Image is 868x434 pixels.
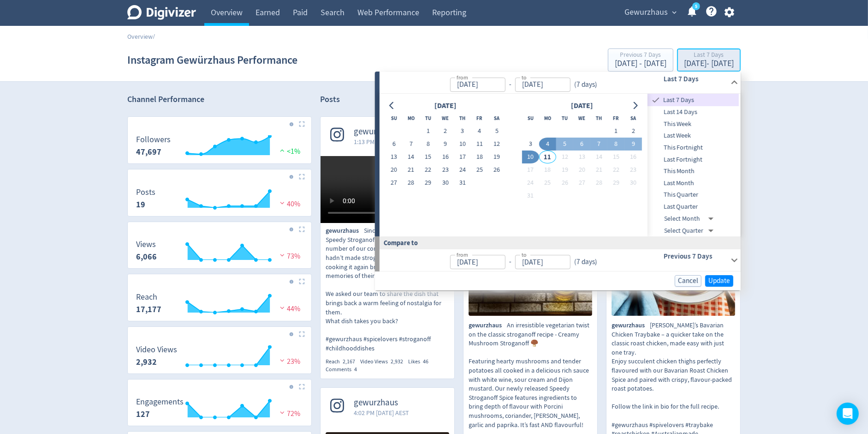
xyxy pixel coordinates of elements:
span: 46 [423,358,428,365]
img: Placeholder [299,278,305,284]
button: 12 [488,138,505,151]
span: 44% [278,304,300,313]
button: 27 [385,176,402,189]
span: gewurzhaus [612,321,650,330]
button: 2 [437,125,454,138]
span: 40% [278,199,300,209]
button: 11 [471,138,488,151]
img: Placeholder [299,331,305,337]
button: Go to previous month [385,99,398,112]
div: Select Month [664,213,717,225]
span: Last 7 Days [661,95,739,105]
h6: Previous 7 Days [663,251,726,262]
button: 3 [522,138,539,151]
svg: Video Views 2,932 [131,345,308,370]
strong: 2,932 [136,356,157,368]
h6: Last 7 Days [663,73,726,84]
button: 5 [488,125,505,138]
button: 14 [590,151,607,163]
img: positive-performance.svg [278,147,287,154]
th: Thursday [454,112,471,125]
div: Likes [408,358,434,366]
div: Comments [326,366,362,374]
div: This Week [648,118,739,130]
span: This Fortnight [648,143,739,153]
button: 16 [437,151,454,163]
dt: Followers [136,134,171,145]
th: Tuesday [420,112,437,125]
img: negative-performance.svg [278,199,287,206]
div: [DATE] - [DATE] [615,60,666,68]
th: Sunday [522,112,539,125]
button: 10 [522,151,539,163]
dt: Reach [136,292,161,302]
span: 2,932 [391,358,403,365]
span: gewurzhaus [469,321,507,330]
th: Monday [539,112,556,125]
button: 18 [471,151,488,163]
button: Last 7 Days[DATE]- [DATE] [677,48,741,72]
button: 30 [625,176,642,189]
button: 15 [607,151,624,163]
svg: Engagements 127 [131,398,308,422]
button: Go to next month [629,99,642,112]
img: negative-performance.svg [278,304,287,311]
label: to [521,251,526,259]
button: Cancel [675,275,702,287]
button: 21 [590,163,607,176]
dt: Views [136,239,157,250]
div: ( 7 days ) [570,79,600,90]
div: Previous 7 Days [615,52,666,60]
button: 6 [385,138,402,151]
button: 4 [471,125,488,138]
button: 29 [607,176,624,189]
strong: 127 [136,409,150,420]
button: 8 [607,138,624,151]
div: from-to(7 days)Previous 7 Days [380,249,741,271]
span: Gewurzhaus [624,5,668,20]
button: 31 [454,176,471,189]
h2: Posts [320,94,340,108]
span: expand_more [670,8,678,17]
img: Placeholder [299,226,305,232]
button: 19 [488,151,505,163]
span: This Week [648,119,739,129]
th: Friday [471,112,488,125]
span: 4 [354,366,357,373]
span: Last Week [648,131,739,141]
th: Monday [403,112,420,125]
span: gewurzhaus [354,127,409,137]
button: 16 [625,151,642,163]
button: 28 [590,176,607,189]
span: Cancel [678,277,698,284]
button: 9 [437,138,454,151]
button: 24 [522,176,539,189]
text: 5 [695,3,697,10]
button: 29 [420,176,437,189]
div: from-to(7 days)Last 7 Days [380,72,741,94]
div: [DATE] [431,100,459,112]
div: Video Views [360,358,408,366]
strong: 6,066 [136,251,157,262]
button: 9 [625,138,642,151]
button: 23 [625,163,642,176]
img: negative-performance.svg [278,409,287,416]
span: / [153,32,155,41]
button: 14 [403,151,420,163]
button: 17 [522,163,539,176]
button: 25 [471,163,488,176]
span: 73% [278,252,300,261]
button: 7 [590,138,607,151]
th: Saturday [625,112,642,125]
nav: presets [648,94,739,236]
button: 5 [556,138,573,151]
button: 19 [556,163,573,176]
img: Placeholder [299,121,305,127]
strong: 17,177 [136,304,161,315]
span: gewurzhaus [354,398,409,408]
span: 23% [278,357,300,366]
a: gewurzhaus1:13 PM [DATE] AESTgewurzhausSince launching our new Speedy Stroganoff Spice, we’ve had... [321,117,454,374]
button: 11 [539,151,556,163]
span: Update [708,277,730,284]
button: 8 [420,138,437,151]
